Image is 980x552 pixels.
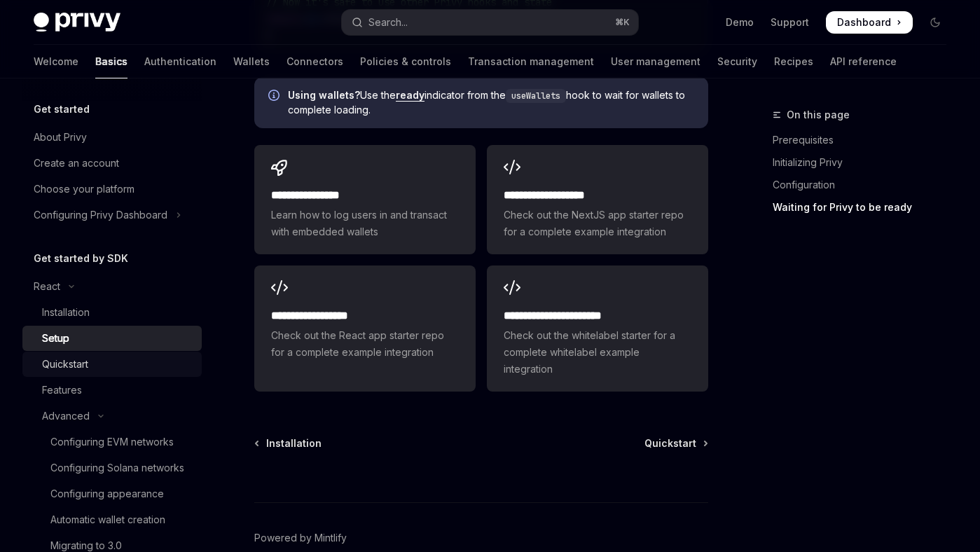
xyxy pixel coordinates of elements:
[144,45,216,78] a: Authentication
[773,174,958,196] a: Configuration
[487,265,708,392] a: **** **** **** **** ***Check out the whitelabel starter for a complete whitelabel example integra...
[22,403,202,429] button: Toggle Advanced section
[34,278,60,295] div: React
[233,45,270,78] a: Wallets
[771,15,809,29] a: Support
[34,129,87,146] div: About Privy
[34,101,90,118] h5: Get started
[22,151,202,176] a: Create an account
[774,45,813,78] a: Recipes
[42,356,88,373] div: Quickstart
[22,378,202,403] a: Features
[42,304,90,321] div: Installation
[924,11,946,34] button: Toggle dark mode
[254,531,347,545] a: Powered by Mintlify
[22,429,202,455] a: Configuring EVM networks
[268,90,282,104] svg: Info
[342,10,639,35] button: Open search
[34,155,119,172] div: Create an account
[368,14,408,31] div: Search...
[487,145,708,254] a: **** **** **** ****Check out the NextJS app starter repo for a complete example integration
[773,129,958,151] a: Prerequisites
[611,45,701,78] a: User management
[42,330,69,347] div: Setup
[360,45,451,78] a: Policies & controls
[22,202,202,228] button: Toggle Configuring Privy Dashboard section
[22,300,202,325] a: Installation
[288,88,694,117] span: Use the indicator from the hook to wait for wallets to complete loading.
[726,15,754,29] a: Demo
[22,455,202,481] a: Configuring Solana networks
[50,511,165,528] div: Automatic wallet creation
[773,151,958,174] a: Initializing Privy
[256,436,322,450] a: Installation
[42,408,90,425] div: Advanced
[504,207,691,240] span: Check out the NextJS app starter repo for a complete example integration
[42,382,82,399] div: Features
[254,145,476,254] a: **** **** **** *Learn how to log users in and transact with embedded wallets
[50,460,184,476] div: Configuring Solana networks
[773,196,958,219] a: Waiting for Privy to be ready
[34,207,167,223] div: Configuring Privy Dashboard
[22,481,202,506] a: Configuring appearance
[830,45,897,78] a: API reference
[288,89,360,101] strong: Using wallets?
[266,436,322,450] span: Installation
[615,17,630,28] span: ⌘ K
[22,326,202,351] a: Setup
[34,181,134,198] div: Choose your platform
[826,11,913,34] a: Dashboard
[644,436,707,450] a: Quickstart
[506,89,566,103] code: useWallets
[22,274,202,299] button: Toggle React section
[837,15,891,29] span: Dashboard
[34,250,128,267] h5: Get started by SDK
[22,352,202,377] a: Quickstart
[717,45,757,78] a: Security
[396,89,425,102] a: ready
[22,507,202,532] a: Automatic wallet creation
[50,485,164,502] div: Configuring appearance
[644,436,696,450] span: Quickstart
[34,13,120,32] img: dark logo
[22,125,202,150] a: About Privy
[287,45,343,78] a: Connectors
[50,434,174,450] div: Configuring EVM networks
[271,207,459,240] span: Learn how to log users in and transact with embedded wallets
[254,265,476,392] a: **** **** **** ***Check out the React app starter repo for a complete example integration
[271,327,459,361] span: Check out the React app starter repo for a complete example integration
[468,45,594,78] a: Transaction management
[787,106,850,123] span: On this page
[34,45,78,78] a: Welcome
[504,327,691,378] span: Check out the whitelabel starter for a complete whitelabel example integration
[22,177,202,202] a: Choose your platform
[95,45,127,78] a: Basics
